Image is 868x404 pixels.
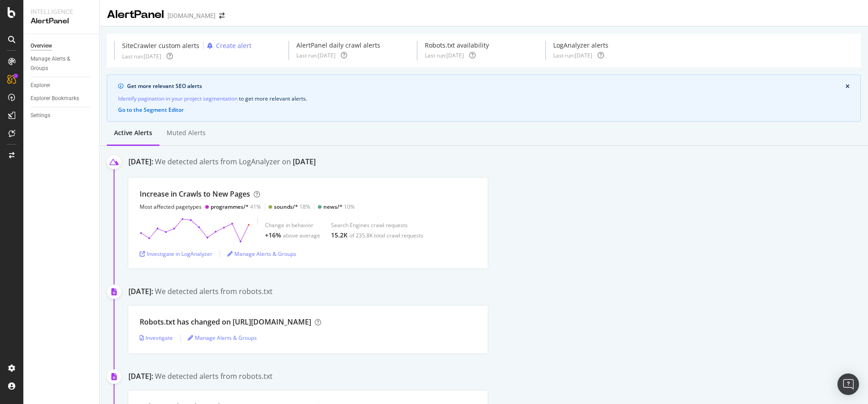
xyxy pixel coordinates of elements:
[219,13,225,19] div: arrow-right-arrow-left
[216,41,251,50] div: Create alert
[31,16,92,26] div: AlertPanel
[188,334,257,342] a: Manage Alerts & Groups
[331,231,348,240] div: 15.2K
[296,41,380,50] div: AlertPanel daily crawl alerts
[31,81,93,90] a: Explorer
[274,203,310,211] div: 18%
[293,157,316,167] div: [DATE]
[155,371,273,382] div: We detected alerts from robots.txt
[118,94,850,103] div: to get more relevant alerts .
[155,286,273,297] div: We detected alerts from robots.txt
[140,246,212,261] button: Investigate in LogAnalyzer
[323,203,355,211] div: 10%
[203,41,251,51] button: Create alert
[128,286,153,297] div: [DATE]:
[425,52,464,59] div: Last run: [DATE]
[31,41,93,51] a: Overview
[837,373,859,395] div: Open Intercom Messenger
[155,157,316,169] div: We detected alerts from LogAnalyzer on
[167,11,216,20] div: [DOMAIN_NAME]
[553,52,592,59] div: Last run: [DATE]
[265,231,281,240] div: +16%
[31,54,93,73] a: Manage Alerts & Groups
[140,317,311,327] div: Robots.txt has changed on [URL][DOMAIN_NAME]
[107,75,861,122] div: info banner
[31,111,93,120] a: Settings
[31,54,84,73] div: Manage Alerts & Groups
[274,203,298,211] div: sounds/*
[128,371,153,382] div: [DATE]:
[31,94,93,103] a: Explorer Bookmarks
[31,41,52,51] div: Overview
[140,334,173,342] a: Investigate
[140,250,212,258] a: Investigate in LogAnalyzer
[553,41,608,50] div: LogAnalyzer alerts
[331,221,423,229] div: Search Engines crawl requests
[114,128,152,137] div: Active alerts
[349,232,423,239] div: of 235.8K total crawl requests
[31,94,79,103] div: Explorer Bookmarks
[167,128,206,137] div: Muted alerts
[323,203,343,211] div: news/*
[118,94,238,103] a: Identify pagination in your project segmentation
[227,250,296,258] a: Manage Alerts & Groups
[107,7,164,22] div: AlertPanel
[31,7,92,16] div: Intelligence
[227,246,296,261] button: Manage Alerts & Groups
[31,111,50,120] div: Settings
[140,189,250,199] div: Increase in Crawls to New Pages
[140,331,173,345] button: Investigate
[283,232,320,239] div: above average
[118,107,184,113] button: Go to the Segment Editor
[188,331,257,345] button: Manage Alerts & Groups
[211,203,249,211] div: programmes/*
[211,203,261,211] div: 41%
[296,52,335,59] div: Last run: [DATE]
[31,81,50,90] div: Explorer
[843,82,852,92] button: close banner
[140,203,202,211] div: Most affected pagetypes
[425,41,489,50] div: Robots.txt availability
[265,221,320,229] div: Change in behavior
[122,41,199,50] div: SiteCrawler custom alerts
[122,53,161,60] div: Last run: [DATE]
[127,82,846,90] div: Get more relevant SEO alerts
[128,157,153,169] div: [DATE]:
